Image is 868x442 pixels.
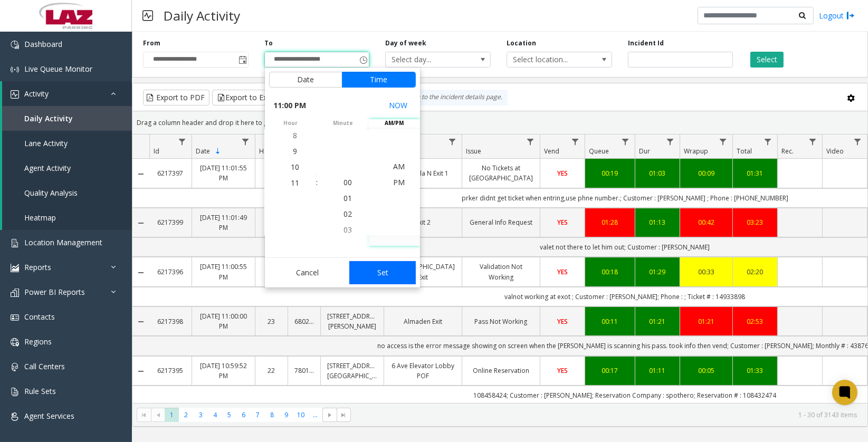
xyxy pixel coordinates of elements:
[386,52,469,67] span: Select day...
[293,130,297,140] span: 8
[24,237,102,247] span: Location Management
[262,217,281,227] a: 23
[469,262,533,282] a: Validation Not Working
[851,134,865,149] a: Video Filter Menu
[222,408,236,422] span: Page 5
[2,156,132,180] a: Agent Activity
[156,267,185,277] a: 6217396
[390,316,455,326] a: Almaden Exit
[214,147,222,156] span: Sortable
[642,366,673,376] a: 01:11
[557,317,568,326] span: YES
[846,10,855,21] img: logout
[445,134,460,149] a: Lane Filter Menu
[557,218,568,227] span: YES
[11,90,19,99] img: 'icon'
[327,311,377,331] a: [STREET_ADDRESS][PERSON_NAME]
[269,261,347,284] button: Cancel
[806,134,820,149] a: Rec. Filter Menu
[469,163,533,183] a: No Tickets at [GEOGRAPHIC_DATA]
[544,147,559,156] span: Vend
[393,161,405,171] span: AM
[154,147,159,156] span: Id
[262,267,281,277] a: 23
[686,366,726,376] a: 00:05
[589,147,609,156] span: Queue
[592,366,628,376] div: 00:17
[24,213,56,223] span: Heatmap
[592,168,628,178] a: 00:19
[198,361,249,381] a: [DATE] 10:59:52 PM
[24,337,52,347] span: Regions
[198,163,249,183] a: [DATE] 11:01:55 PM
[2,205,132,230] a: Heatmap
[340,411,348,419] span: Go to the last page
[24,39,62,49] span: Dashboard
[259,147,264,156] span: H
[279,408,293,422] span: Page 9
[236,52,248,67] span: Toggle popup
[294,408,308,422] span: Page 10
[24,64,92,74] span: Live Queue Monitor
[11,239,19,247] img: 'icon'
[739,267,771,277] div: 02:20
[739,217,771,227] a: 03:23
[342,72,416,88] button: Time tab
[198,262,249,282] a: [DATE] 11:00:55 PM
[24,188,78,198] span: Quality Analysis
[132,219,149,227] a: Collapse Details
[132,367,149,376] a: Collapse Details
[165,408,179,422] span: Page 1
[156,217,185,227] a: 6217399
[686,316,726,326] a: 01:21
[547,267,578,277] a: YES
[196,147,210,156] span: Date
[739,316,771,326] div: 02:53
[158,3,245,28] h3: Daily Activity
[628,39,664,48] label: Incident Id
[761,134,775,149] a: Total Filter Menu
[390,168,455,178] a: Centinela N Exit 1
[11,412,19,421] img: 'icon'
[663,134,678,149] a: Dur Filter Menu
[24,312,55,322] span: Contacts
[592,217,628,227] a: 01:28
[175,134,189,149] a: Id Filter Menu
[291,178,299,188] span: 11
[2,131,132,156] a: Lane Activity
[2,106,132,131] a: Daily Activity
[239,134,253,149] a: Date Filter Menu
[642,168,673,178] a: 01:03
[523,134,538,149] a: Issue Filter Menu
[557,267,568,276] span: YES
[24,138,68,148] span: Lane Activity
[142,3,153,28] img: pageIcon
[236,408,251,422] span: Page 6
[739,168,771,178] a: 01:31
[132,134,867,403] div: Data table
[262,168,281,178] a: 23
[642,217,673,227] a: 01:13
[262,316,281,326] a: 23
[11,289,19,297] img: 'icon'
[469,316,533,326] a: Pass Not Working
[11,363,19,371] img: 'icon'
[24,386,56,396] span: Rule Sets
[11,65,19,74] img: 'icon'
[24,287,85,297] span: Power BI Reports
[273,98,306,113] span: 11:00 PM
[592,267,628,277] a: 00:18
[198,311,249,331] a: [DATE] 11:00:00 PM
[684,147,708,156] span: Wrapup
[686,217,726,227] a: 00:42
[750,52,784,68] button: Select
[686,168,726,178] div: 00:09
[826,147,844,156] span: Video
